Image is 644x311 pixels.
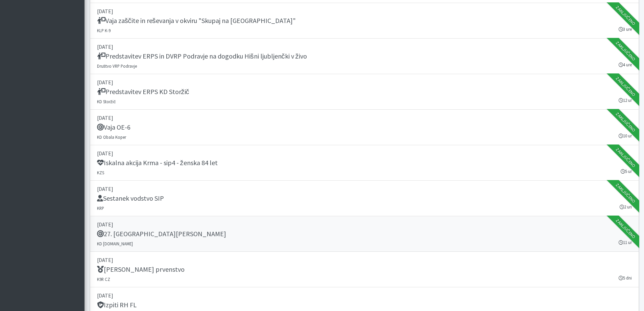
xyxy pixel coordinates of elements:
h5: Sestanek vodstvo SIP [97,194,164,202]
a: [DATE] Predstavitev ERPS KD Storžič KD Storžič 12 ur Zaključeno [90,74,639,110]
small: K9R CZ [97,276,110,282]
small: KD Storžič [97,99,116,104]
h5: Predstavitev ERPS in DVRP Podravje na dogodku Hišni ljubljenčki v živo [97,52,307,60]
p: [DATE] [97,43,632,51]
h5: Vaja OE-6 [97,123,130,131]
small: KD [DOMAIN_NAME] [97,241,133,246]
a: [DATE] Iskalna akcija Krma - sip4 - ženska 84 let KZS 5 ur Zaključeno [90,145,639,181]
p: [DATE] [97,114,632,122]
h5: 27. [GEOGRAPHIC_DATA][PERSON_NAME] [97,230,226,238]
h5: Vaja zaščite in reševanja v okviru "Skupaj na [GEOGRAPHIC_DATA]" [97,17,296,25]
small: KZS [97,170,104,175]
small: Društvo VRP Podravje [97,63,137,69]
a: [DATE] Sestanek vodstvo SIP KRP 2 uri Zaključeno [90,181,639,216]
small: 5 dni [619,275,632,281]
small: KD Obala Koper [97,134,126,140]
a: [DATE] [PERSON_NAME] prvenstvo K9R CZ 5 dni [90,252,639,287]
small: KRP [97,205,104,211]
p: [DATE] [97,185,632,193]
h5: Iskalna akcija Krma - sip4 - ženska 84 let [97,159,218,167]
p: [DATE] [97,220,632,228]
a: [DATE] Vaja zaščite in reševanja v okviru "Skupaj na [GEOGRAPHIC_DATA]" KLP K-9 3 ure Zaključeno [90,3,639,39]
a: [DATE] Predstavitev ERPS in DVRP Podravje na dogodku Hišni ljubljenčki v živo Društvo VRP Podravj... [90,39,639,74]
p: [DATE] [97,149,632,157]
h5: Izpiti RH FL [97,301,137,309]
p: [DATE] [97,7,632,15]
a: [DATE] 27. [GEOGRAPHIC_DATA][PERSON_NAME] KD [DOMAIN_NAME] 11 ur Zaključeno [90,216,639,252]
small: KLP K-9 [97,28,111,33]
a: [DATE] Vaja OE-6 KD Obala Koper 10 ur Zaključeno [90,110,639,145]
p: [DATE] [97,291,632,299]
h5: Predstavitev ERPS KD Storžič [97,88,189,96]
h5: [PERSON_NAME] prvenstvo [97,265,185,273]
p: [DATE] [97,256,632,264]
p: [DATE] [97,78,632,86]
